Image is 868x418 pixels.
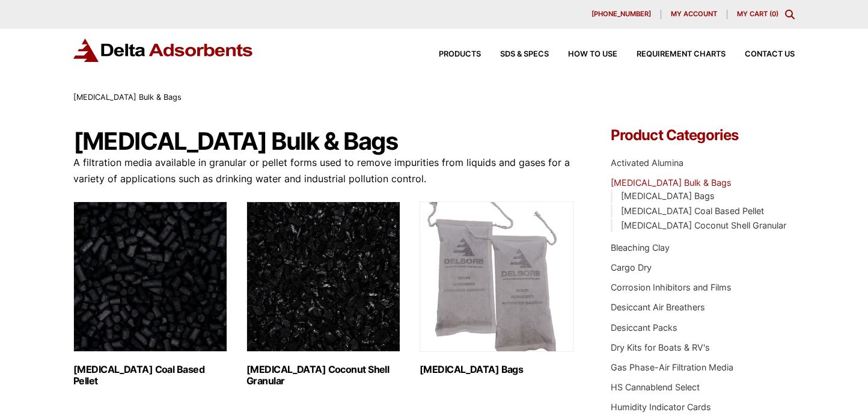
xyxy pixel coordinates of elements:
a: Dry Kits for Boats & RV's [611,342,710,352]
img: Activated Carbon Coal Based Pellet [73,201,227,352]
a: [MEDICAL_DATA] Coconut Shell Granular [621,220,786,230]
h2: [MEDICAL_DATA] Bags [420,364,573,375]
span: My account [671,11,717,17]
img: Activated Carbon Bags [420,201,573,352]
a: Bleaching Clay [611,242,670,253]
a: Contact Us [726,51,795,58]
span: Requirement Charts [637,51,726,58]
a: Desiccant Packs [611,322,677,333]
a: Products [420,51,481,58]
a: [MEDICAL_DATA] Coal Based Pellet [621,206,764,216]
span: How to Use [568,51,617,58]
a: My account [661,10,727,19]
a: Visit product category Activated Carbon Bags [420,201,573,375]
a: SDS & SPECS [481,51,549,58]
a: Activated Alumina [611,158,683,168]
a: Cargo Dry [611,262,652,272]
div: Toggle Modal Content [785,10,795,19]
span: [MEDICAL_DATA] Bulk & Bags [73,93,182,102]
a: [MEDICAL_DATA] Bags [621,191,715,201]
a: How to Use [549,51,617,58]
a: HS Cannablend Select [611,382,700,392]
a: My Cart (0) [737,10,778,18]
h2: [MEDICAL_DATA] Coal Based Pellet [73,364,227,387]
a: Requirement Charts [617,51,726,58]
h2: [MEDICAL_DATA] Coconut Shell Granular [246,364,400,387]
a: Humidity Indicator Cards [611,402,711,412]
a: [PHONE_NUMBER] [582,10,661,19]
img: Delta Adsorbents [73,38,254,62]
a: Desiccant Air Breathers [611,302,705,312]
span: Contact Us [745,51,795,58]
h4: Product Categories [611,128,795,143]
img: Activated Carbon Coconut Shell Granular [246,201,400,352]
a: Visit product category Activated Carbon Coal Based Pellet [73,201,227,387]
a: [MEDICAL_DATA] Bulk & Bags [611,177,732,188]
a: Gas Phase-Air Filtration Media [611,362,733,372]
span: SDS & SPECS [500,51,549,58]
span: Products [439,51,481,58]
p: A filtration media available in granular or pellet forms used to remove impurities from liquids a... [73,155,575,187]
a: Visit product category Activated Carbon Coconut Shell Granular [246,201,400,387]
span: 0 [772,10,776,18]
h1: [MEDICAL_DATA] Bulk & Bags [73,128,575,155]
a: Corrosion Inhibitors and Films [611,282,732,292]
span: [PHONE_NUMBER] [591,11,651,17]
